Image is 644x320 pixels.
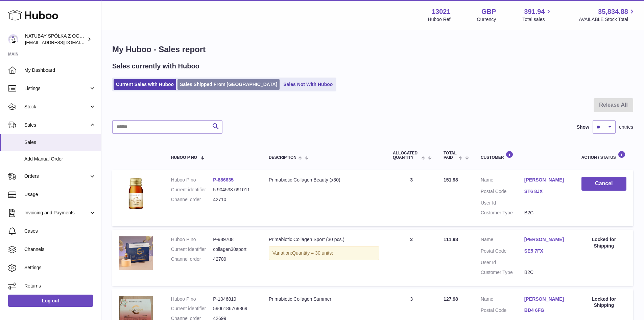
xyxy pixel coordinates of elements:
[171,155,197,160] span: Huboo P no
[524,248,568,254] a: SE5 7FX
[581,177,626,191] button: Cancel
[171,256,213,262] dt: Channel order
[213,177,234,183] a: P-886635
[171,305,213,312] dt: Current identifier
[444,296,458,302] span: 127.98
[8,295,93,307] a: Log out
[522,16,552,23] span: Total sales
[112,44,633,55] h1: My Huboo - Sales report
[522,7,552,23] a: 391.94 Total sales
[24,67,96,73] span: My Dashboard
[581,151,626,160] div: Action / Status
[24,104,89,110] span: Stock
[481,151,568,160] div: Customer
[524,236,568,243] a: [PERSON_NAME]
[24,156,96,162] span: Add Manual Order
[444,151,457,160] span: Total paid
[24,122,89,128] span: Sales
[393,151,420,160] span: ALLOCATED Quantity
[524,188,568,195] a: ST6 8JX
[112,62,199,71] h2: Sales currently with Huboo
[432,7,451,16] strong: 13021
[524,210,568,216] dd: B2C
[213,305,255,312] dd: 5906186769869
[481,296,524,304] dt: Name
[177,79,280,90] a: Sales Shipped From [GEOGRAPHIC_DATA]
[386,170,437,226] td: 3
[481,248,524,256] dt: Postal Code
[481,188,524,196] dt: Postal Code
[8,34,18,44] img: internalAdmin-13021@internal.huboo.com
[24,283,96,289] span: Returns
[213,236,255,243] dd: P-989708
[481,269,524,276] dt: Customer Type
[119,236,153,270] img: 130211718873386.jpg
[24,264,96,271] span: Settings
[524,177,568,183] a: [PERSON_NAME]
[171,236,213,243] dt: Huboo P no
[213,187,255,193] dd: 5 904538 691011
[269,246,379,260] div: Variation:
[481,210,524,216] dt: Customer Type
[171,196,213,203] dt: Channel order
[477,16,496,23] div: Currency
[171,296,213,302] dt: Huboo P no
[24,139,96,146] span: Sales
[213,196,255,203] dd: 42710
[444,177,458,183] span: 151.98
[444,237,458,242] span: 111.98
[269,296,379,302] div: Primabiotic Collagen Summer
[579,7,636,23] a: 35,834.88 AVAILABLE Stock Total
[524,307,568,314] a: BD4 6FG
[579,16,636,23] span: AVAILABLE Stock Total
[481,200,524,206] dt: User Id
[481,177,524,185] dt: Name
[114,79,176,90] a: Current Sales with Huboo
[581,236,626,249] div: Locked for Shipping
[524,296,568,302] a: [PERSON_NAME]
[213,256,255,262] dd: 42709
[171,187,213,193] dt: Current identifier
[269,177,379,183] div: Primabiotic Collagen Beauty (x30)
[481,259,524,266] dt: User Id
[213,296,255,302] dd: P-1046819
[171,177,213,183] dt: Huboo P no
[292,250,333,256] span: Quantity = 30 units;
[24,173,89,179] span: Orders
[269,155,296,160] span: Description
[577,124,589,130] label: Show
[25,40,99,45] span: [EMAIL_ADDRESS][DOMAIN_NAME]
[598,7,628,16] span: 35,834.88
[24,191,96,198] span: Usage
[524,7,545,16] span: 391.94
[119,177,153,211] img: 130211698054880.jpg
[24,210,89,216] span: Invoicing and Payments
[171,246,213,253] dt: Current identifier
[581,296,626,309] div: Locked for Shipping
[269,236,379,243] div: Primabiotic Collagen Sport (30 pcs.)
[281,79,335,90] a: Sales Not With Huboo
[481,7,496,16] strong: GBP
[481,307,524,315] dt: Postal Code
[619,124,633,130] span: entries
[386,230,437,286] td: 2
[24,228,96,234] span: Cases
[481,236,524,244] dt: Name
[428,16,451,23] div: Huboo Ref
[213,246,255,253] dd: collagen30sport
[24,246,96,253] span: Channels
[25,33,86,46] div: NATUBAY SPÓŁKA Z OGRANICZONĄ ODPOWIEDZIALNOŚCIĄ
[24,85,89,92] span: Listings
[524,269,568,276] dd: B2C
